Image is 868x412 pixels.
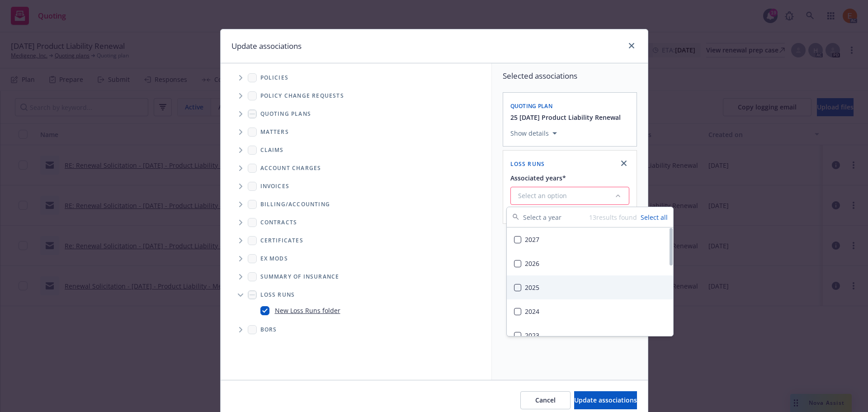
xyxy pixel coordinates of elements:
[231,40,302,52] h1: Update associations
[260,75,289,81] span: Policies
[260,274,340,279] span: Summary of insurance
[507,299,673,323] div: 2024
[260,202,330,207] span: Billing/Accounting
[535,396,556,404] span: Cancel
[626,40,637,51] a: close
[260,256,288,261] span: Ex Mods
[507,251,673,275] div: 2026
[221,195,491,339] div: Folder Tree Example
[260,220,297,225] span: Contracts
[589,213,637,222] p: 13 results found
[574,391,637,409] button: Update associations
[260,327,277,332] span: BORs
[221,69,491,195] div: Tree Example
[260,111,311,117] span: Quoting plans
[260,184,290,189] span: Invoices
[510,113,621,122] button: 25 [DATE] Product Liability Renewal
[503,71,637,81] span: Selected associations
[260,238,303,243] span: Certificates
[260,166,321,171] span: Account charges
[507,128,561,139] button: Show details
[260,129,289,135] span: Matters
[507,227,673,251] div: 2027
[507,227,673,336] div: Suggestions
[275,306,340,315] a: New Loss Runs folder
[523,207,589,227] input: Select a year
[507,275,673,299] div: 2025
[641,213,668,222] button: Select all
[510,160,545,168] span: Loss Runs
[260,147,284,153] span: Claims
[260,93,344,99] span: Policy change requests
[510,174,566,182] span: Associated years*
[520,391,571,409] button: Cancel
[507,323,673,347] div: 2023
[618,158,629,169] a: close
[260,292,295,298] span: Loss Runs
[510,102,553,110] span: Quoting plan
[574,396,637,404] span: Update associations
[518,191,614,200] div: Select an option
